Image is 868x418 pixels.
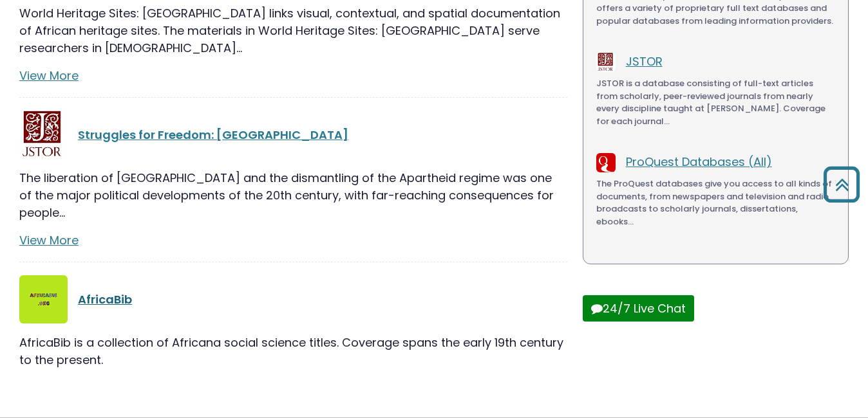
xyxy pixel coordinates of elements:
a: ProQuest Databases (All) [626,154,772,170]
button: 24/7 Live Chat [583,295,694,322]
p: JSTOR is a database consisting of full-text articles from scholarly, peer-reviewed journals from ... [596,77,835,127]
a: Back to Top [818,172,865,196]
a: JSTOR [626,53,663,69]
a: AfricaBib [78,291,132,307]
a: Struggles for Freedom: [GEOGRAPHIC_DATA] [78,127,348,143]
a: View More [19,68,79,84]
p: The liberation of [GEOGRAPHIC_DATA] and the dismantling of the Apartheid regime was one of the ma... [19,169,567,221]
p: AfricaBib is a collection of Africana social science titles. Coverage spans the early 19th centur... [19,334,567,368]
p: The ProQuest databases give you access to all kinds of documents, from newspapers and television ... [596,177,835,228]
a: View More [19,232,79,248]
p: World Heritage Sites: [GEOGRAPHIC_DATA] links visual, contextual, and spatial documentation of Af... [19,5,567,57]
